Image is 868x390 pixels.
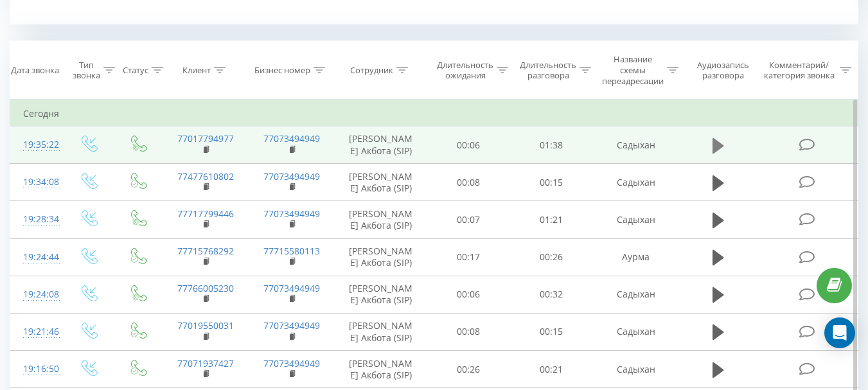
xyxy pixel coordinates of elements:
td: 00:08 [427,164,510,201]
td: 00:08 [427,313,510,350]
a: 77766005230 [177,282,234,294]
div: 19:21:46 [23,319,50,344]
div: 19:24:44 [23,245,50,270]
div: Бизнес номер [254,65,310,76]
td: 00:06 [427,276,510,313]
a: 77715768292 [177,245,234,257]
td: 00:17 [427,238,510,276]
a: 77477610802 [177,170,234,182]
a: 77073494949 [263,357,320,369]
td: [PERSON_NAME] Акбота (SIP) [335,276,427,313]
td: Садыхан [593,164,679,201]
div: 19:16:50 [23,357,50,382]
td: 00:07 [427,201,510,238]
div: 19:24:08 [23,282,50,307]
td: [PERSON_NAME] Акбота (SIP) [335,238,427,276]
a: 77017794977 [177,132,234,145]
td: [PERSON_NAME] Акбота (SIP) [335,201,427,238]
td: Сегодня [10,101,858,127]
a: 77717799446 [177,208,234,220]
div: Тип звонка [73,60,100,82]
td: 00:32 [510,276,593,313]
td: Садыхан [593,201,679,238]
div: Сотрудник [350,65,393,76]
td: [PERSON_NAME] Акбота (SIP) [335,313,427,350]
td: 00:26 [510,238,593,276]
a: 77073494949 [263,282,320,294]
td: Садыхан [593,276,679,313]
td: 00:15 [510,164,593,201]
div: Клиент [182,65,211,76]
div: 19:35:22 [23,132,50,157]
a: 77073494949 [263,319,320,332]
div: Аудиозапись разговора [691,60,756,82]
div: Длительность разговора [520,60,576,82]
a: 77715580113 [263,245,320,257]
td: 01:21 [510,201,593,238]
div: Длительность ожидания [437,60,493,82]
div: 19:28:34 [23,207,50,232]
div: 19:34:08 [23,170,50,195]
td: Садыхан [593,351,679,388]
div: Статус [123,65,148,76]
td: 00:15 [510,313,593,350]
td: [PERSON_NAME] Акбота (SIP) [335,164,427,201]
td: 00:26 [427,351,510,388]
td: [PERSON_NAME] Акбота (SIP) [335,127,427,164]
a: 77073494949 [263,208,320,220]
td: 00:06 [427,127,510,164]
td: Садыхан [593,127,679,164]
a: 77073494949 [263,170,320,182]
a: 77071937427 [177,357,234,369]
td: [PERSON_NAME] Акбота (SIP) [335,351,427,388]
a: 77019550031 [177,319,234,332]
div: Дата звонка [11,65,59,76]
td: 01:38 [510,127,593,164]
div: Комментарий/категория звонка [761,60,837,82]
div: Open Intercom Messenger [824,317,855,348]
div: Название схемы переадресации [602,54,664,87]
td: 00:21 [510,351,593,388]
td: Аурма [593,238,679,276]
td: Садыхан [593,313,679,350]
a: 77073494949 [263,132,320,145]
